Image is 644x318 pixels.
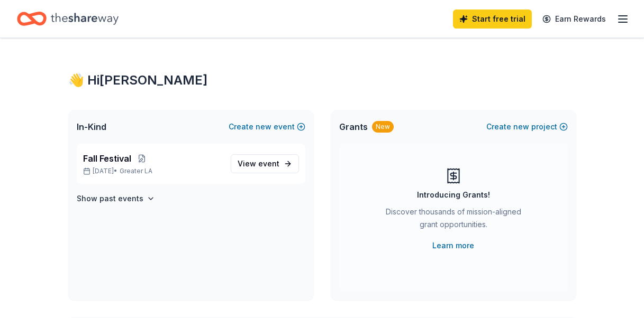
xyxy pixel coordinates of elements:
div: Discover thousands of mission-aligned grant opportunities. [382,205,525,235]
h4: Show past events [77,192,143,205]
span: new [513,120,529,133]
span: event [258,159,279,168]
div: 👋 Hi [PERSON_NAME] [68,72,576,89]
a: Home [17,6,119,31]
div: Introducing Grants! [417,189,490,201]
a: Start free trial [453,10,532,29]
p: [DATE] • [83,167,222,175]
button: Createnewevent [229,120,305,133]
div: New [372,121,394,133]
a: Learn more [432,239,474,252]
span: Greater LA [120,167,152,175]
span: View [238,157,279,170]
span: Grants [339,120,368,133]
button: Createnewproject [486,120,568,133]
span: new [256,120,271,133]
span: In-Kind [77,120,106,133]
a: Earn Rewards [536,10,612,29]
span: Fall Festival [83,152,131,165]
button: Show past events [77,192,155,205]
a: View event [231,154,299,173]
